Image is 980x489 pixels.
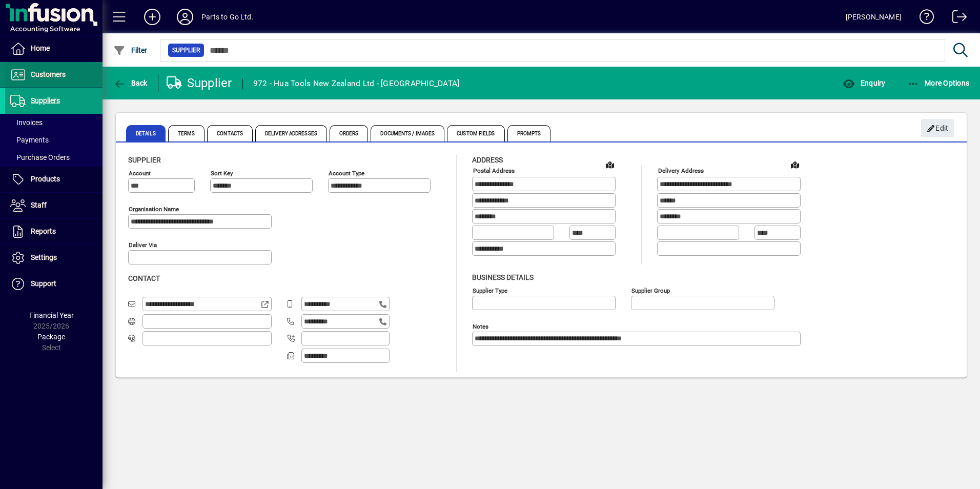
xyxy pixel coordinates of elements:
span: Financial Year [29,311,74,319]
button: Profile [169,8,201,26]
div: Parts to Go Ltd. [201,9,254,25]
a: Knowledge Base [912,2,934,35]
a: Support [5,271,103,297]
mat-label: Sort key [211,170,233,177]
span: Supplier [128,156,161,164]
span: Documents / Images [371,125,444,141]
span: Contacts [207,125,253,141]
a: Home [5,36,103,62]
span: Orders [330,125,369,141]
span: Terms [168,125,205,141]
mat-label: Account [129,170,151,177]
a: Customers [5,62,103,88]
div: 972 - Hua Tools New Zealand Ltd - [GEOGRAPHIC_DATA] [253,75,460,92]
span: Support [31,279,56,288]
span: Filter [113,46,148,54]
mat-label: Supplier group [631,287,670,294]
a: Staff [5,193,103,218]
button: Enquiry [840,74,888,92]
span: Invoices [10,118,43,127]
span: More Options [907,79,970,87]
a: Payments [5,131,103,149]
span: Suppliers [31,96,60,105]
a: Settings [5,245,103,271]
a: Invoices [5,114,103,131]
span: Edit [927,120,949,137]
span: Business details [472,273,534,281]
mat-label: Supplier type [473,287,507,294]
button: Add [136,8,169,26]
span: Payments [10,136,49,144]
span: Details [126,125,166,141]
span: Products [31,175,60,183]
span: Prompts [507,125,551,141]
span: Custom Fields [447,125,504,141]
span: Enquiry [843,79,885,87]
span: Customers [31,70,66,78]
button: Edit [921,119,954,137]
a: Reports [5,219,103,244]
button: Filter [111,41,150,59]
span: Address [472,156,503,164]
button: More Options [905,74,972,92]
span: Staff [31,201,47,209]
mat-label: Deliver via [129,241,157,249]
a: View on map [602,156,618,173]
span: Supplier [172,45,200,55]
div: Supplier [167,75,232,91]
a: Logout [945,2,967,35]
span: Contact [128,274,160,282]
a: Products [5,167,103,192]
app-page-header-button: Back [103,74,159,92]
span: Home [31,44,50,52]
div: [PERSON_NAME] [846,9,902,25]
button: Back [111,74,150,92]
mat-label: Organisation name [129,206,179,213]
span: Package [37,333,65,341]
a: Purchase Orders [5,149,103,166]
mat-label: Account Type [329,170,364,177]
span: Delivery Addresses [255,125,327,141]
span: Reports [31,227,56,235]
span: Settings [31,253,57,261]
span: Back [113,79,148,87]
a: View on map [787,156,803,173]
mat-label: Notes [473,322,488,330]
span: Purchase Orders [10,153,70,161]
